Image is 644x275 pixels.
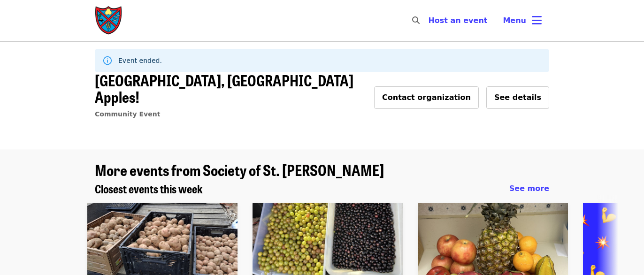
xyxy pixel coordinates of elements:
[425,9,433,32] input: Search
[412,16,420,25] i: search icon
[95,182,203,196] a: Closest events this week
[95,6,123,36] img: Society of St. Andrew - Home
[495,9,549,32] button: Toggle account menu
[509,183,549,194] a: See more
[532,14,542,27] i: bars icon
[87,182,557,196] div: Closest events this week
[509,184,549,193] span: See more
[494,93,541,102] span: See details
[95,110,160,118] a: Community Event
[428,16,487,25] a: Host an event
[382,93,471,102] span: Contact organization
[95,180,203,197] span: Closest events this week
[374,86,479,109] button: Contact organization
[95,159,384,181] span: More events from Society of St. [PERSON_NAME]
[95,69,353,107] span: [GEOGRAPHIC_DATA], [GEOGRAPHIC_DATA] Apples!
[118,57,162,64] span: Event ended.
[503,16,526,25] span: Menu
[486,86,549,109] button: See details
